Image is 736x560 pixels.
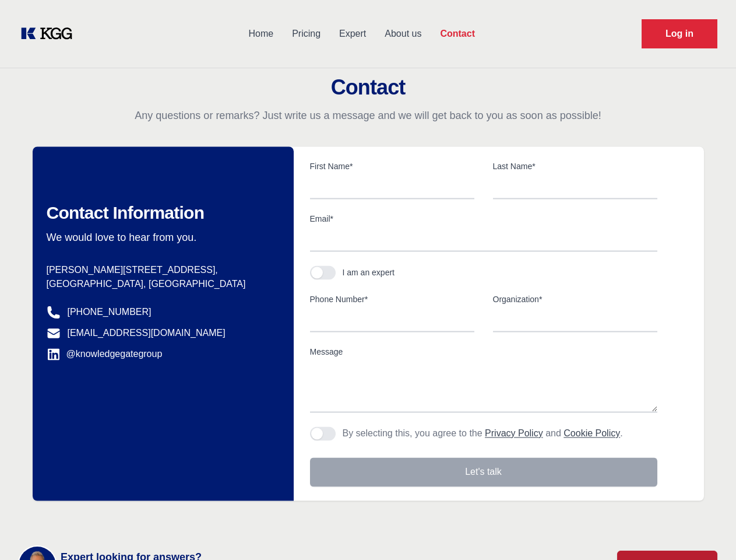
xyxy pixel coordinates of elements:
a: Contact [431,19,484,49]
a: Privacy Policy [485,428,543,438]
div: Cookie settings [13,549,72,555]
label: Phone Number* [310,293,474,305]
label: Last Name* [493,160,657,172]
a: About us [375,19,431,49]
div: I am an expert [343,267,395,278]
a: [EMAIL_ADDRESS][DOMAIN_NAME] [68,326,226,340]
label: Message [310,346,657,358]
iframe: Chat Widget [678,504,736,560]
a: Request Demo [642,19,717,48]
label: Organization* [493,293,657,305]
h2: Contact Information [47,202,275,223]
a: [PHONE_NUMBER] [68,305,152,319]
h2: Contact [14,76,722,99]
a: Cookie Policy [564,428,620,438]
p: We would love to hear from you. [47,230,275,244]
button: Let's talk [310,457,657,487]
a: Pricing [283,19,330,49]
p: Any questions or remarks? Just write us a message and we will get back to you as soon as possible! [14,108,722,123]
a: @knowledgegategroup [47,347,163,361]
p: By selecting this, you agree to the and . [343,426,623,440]
p: [PERSON_NAME][STREET_ADDRESS], [47,263,275,277]
p: [GEOGRAPHIC_DATA], [GEOGRAPHIC_DATA] [47,277,275,291]
label: First Name* [310,160,474,172]
label: Email* [310,213,657,225]
a: KOL Knowledge Platform: Talk to Key External Experts (KEE) [19,24,82,43]
a: Expert [330,19,375,49]
a: Home [239,19,283,49]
